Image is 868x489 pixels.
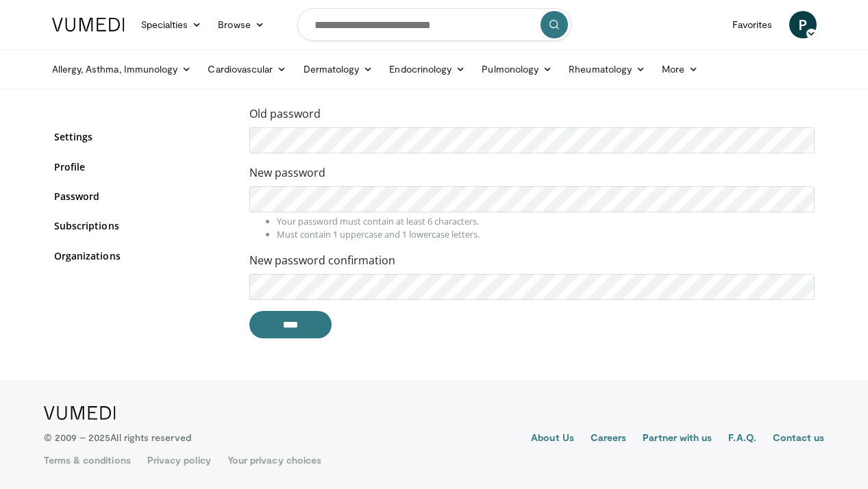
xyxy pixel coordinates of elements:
a: Profile [54,160,229,174]
p: © 2009 – 2025 [44,431,191,444]
a: Settings [54,129,229,144]
label: Old password [249,105,321,122]
a: Rheumatology [560,55,654,83]
a: Password [54,189,229,203]
a: F.A.Q. [728,431,756,447]
a: Dermatology [295,55,382,83]
a: Specialties [133,11,210,38]
label: New password confirmation [249,252,395,268]
a: Browse [210,11,273,38]
img: VuMedi Logo [52,18,125,32]
a: Partner with us [643,431,712,447]
a: Favorites [724,11,781,38]
label: New password [249,164,325,181]
li: Your password must contain at least 6 characters. [277,215,815,228]
a: Careers [591,431,627,447]
a: Terms & conditions [44,453,131,467]
a: Contact us [773,431,825,447]
a: Allergy, Asthma, Immunology [44,55,200,83]
a: Your privacy choices [227,453,321,467]
a: P [789,11,817,38]
a: Privacy policy [147,453,211,467]
a: Organizations [54,249,229,263]
a: About Us [531,431,574,447]
li: Must contain 1 uppercase and 1 lowercase letters. [277,228,815,241]
a: More [654,55,706,83]
a: Pulmonology [473,55,560,83]
img: VuMedi Logo [44,406,116,420]
a: Endocrinology [381,55,473,83]
a: Cardiovascular [199,55,295,83]
input: Search topics, interventions [297,8,571,41]
span: All rights reserved [110,431,190,443]
a: Subscriptions [54,218,229,233]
